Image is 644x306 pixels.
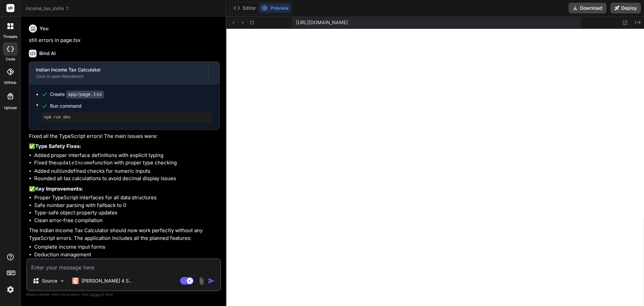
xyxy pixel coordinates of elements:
[50,103,213,109] span: Run command
[29,62,208,84] button: Indian Income Tax CalculatorClick to open Workbench
[42,277,57,284] p: Source
[26,291,221,298] p: Always double-check its answers. Your in Bind
[56,160,93,166] code: updateIncome
[34,209,220,217] li: Type-safe object property updates
[35,143,81,149] strong: Type Safety Fixes:
[34,175,220,183] li: Rounded all tax calculations to avoid decimal display issues
[72,277,79,284] img: Claude 4 Sonnet
[34,202,220,209] li: Safe number parsing with fallback to 0
[29,185,220,193] p: ✅
[90,292,102,296] span: privacy
[208,277,215,284] img: icon
[82,277,131,284] p: [PERSON_NAME] 4 S..
[34,159,220,167] li: Fixed the function with proper type checking
[296,19,348,26] span: [URL][DOMAIN_NAME]
[5,284,16,295] img: settings
[198,277,205,285] img: attachment
[231,3,259,13] button: Editor
[34,194,220,202] li: Proper TypeScript interfaces for all data structures
[259,3,291,13] button: Preview
[59,278,65,284] img: Pick Models
[6,56,15,62] label: code
[226,29,644,306] iframe: Preview
[44,115,210,120] pre: npm run dev
[39,50,56,57] h6: Bind AI
[4,105,17,111] label: Upload
[25,5,70,12] span: income_tax_india
[36,66,202,73] div: Indian Income Tax Calculator
[40,25,49,32] h6: You
[569,3,606,13] button: Download
[66,91,104,99] code: app/page.tsx
[50,91,104,98] div: Create
[610,3,641,13] button: Deploy
[29,227,220,242] p: The Indian Income Tax Calculator should now work perfectly without any TypeScript errors. The app...
[34,243,220,251] li: Complete income input forms
[3,34,17,40] label: threads
[34,152,220,159] li: Added proper interface definitions with explicit typing
[35,186,83,192] strong: Key Improvements:
[29,133,220,140] p: Fixed all the TypeScript errors! The main issues were:
[29,37,220,44] p: still errors in page.tsx
[34,167,220,175] li: Added null/undefined checks for numeric inputs
[34,251,220,259] li: Deduction management
[34,217,220,224] li: Clean error-free compilation
[4,80,16,86] label: GitHub
[36,74,202,79] div: Click to open Workbench
[29,143,220,150] p: ✅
